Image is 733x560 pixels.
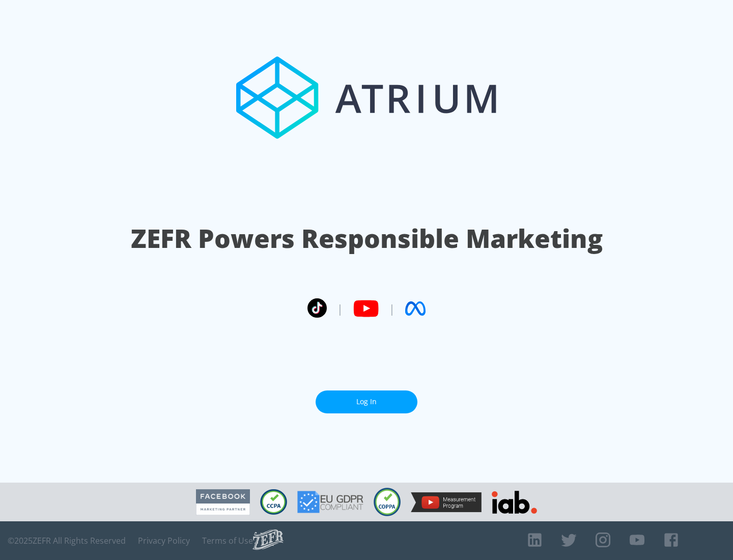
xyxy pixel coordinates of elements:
img: Facebook Marketing Partner [196,489,250,515]
a: Log In [316,390,417,413]
a: Privacy Policy [138,536,190,546]
a: Terms of Use [202,536,253,546]
img: IAB [492,491,537,514]
span: | [389,301,395,316]
span: | [337,301,343,316]
h1: ZEFR Powers Responsible Marketing [131,221,603,256]
img: CCPA Compliant [260,489,287,515]
img: COPPA Compliant [374,488,401,516]
img: GDPR Compliant [297,491,363,513]
img: YouTube Measurement Program [411,492,482,512]
span: © 2025 ZEFR All Rights Reserved [8,536,126,546]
